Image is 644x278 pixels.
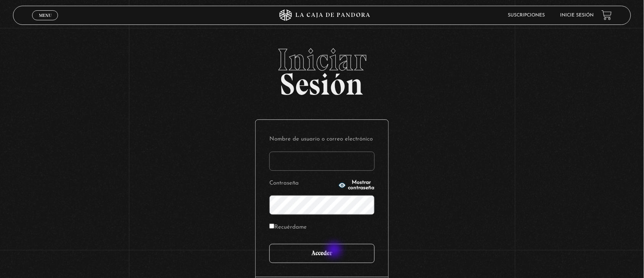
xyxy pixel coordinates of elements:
[560,13,594,18] a: Inicie sesión
[36,19,54,25] span: Cerrar
[508,13,545,18] a: Suscripciones
[269,222,307,234] label: Recuérdame
[602,10,612,20] a: View your shopping cart
[269,224,274,229] input: Recuérdame
[39,13,52,18] span: Menu
[13,44,631,93] h2: Sesión
[269,178,336,190] label: Contraseña
[269,134,375,146] label: Nombre de usuario o correo electrónico
[269,244,375,263] input: Acceder
[348,180,375,191] span: Mostrar contraseña
[13,44,631,75] span: Iniciar
[338,180,375,191] button: Mostrar contraseña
